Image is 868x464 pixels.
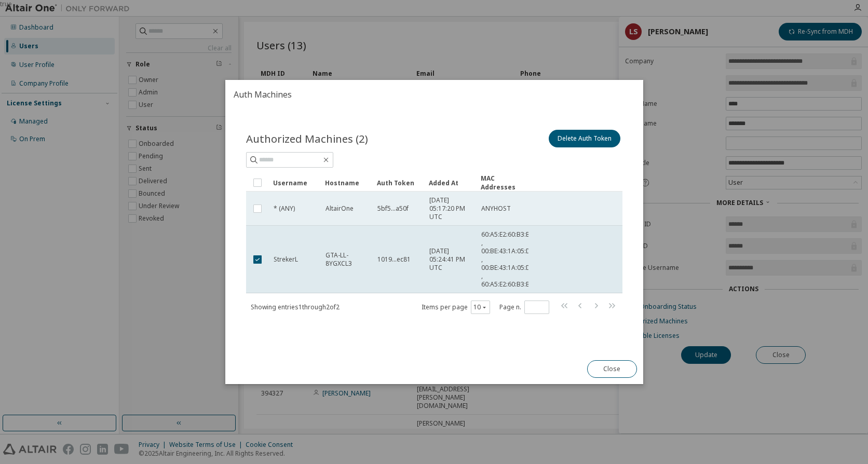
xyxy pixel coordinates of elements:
span: 1019...ec81 [377,255,411,264]
div: Added At [429,174,472,191]
span: 60:A5:E2:60:B3:B8 , 00:BE:43:1A:05:D6 , 00:BE:43:1A:05:D5 , 60:A5:E2:60:B3:B4 [481,230,534,289]
button: Close [587,360,636,378]
span: 5bf5...a50f [377,204,409,213]
span: * (ANY) [274,204,295,213]
span: ANYHOST [481,204,511,213]
span: Items per page [421,301,490,314]
span: [DATE] 05:24:41 PM UTC [429,247,472,272]
span: GTA-LL-8YGXCL3 [325,251,368,268]
span: [DATE] 05:17:20 PM UTC [429,196,472,221]
span: Page n. [499,301,549,314]
span: StrekerL [274,255,298,264]
h2: Auth Machines [225,80,643,109]
span: Authorized Machines (2) [246,131,368,146]
button: 10 [473,303,487,311]
div: Auth Token [377,174,421,191]
span: Showing entries 1 through 2 of 2 [251,303,340,311]
div: Hostname [325,174,369,191]
div: MAC Addresses [481,174,524,192]
div: Username [273,174,317,191]
span: AltairOne [325,204,354,213]
button: Delete Auth Token [548,130,620,147]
